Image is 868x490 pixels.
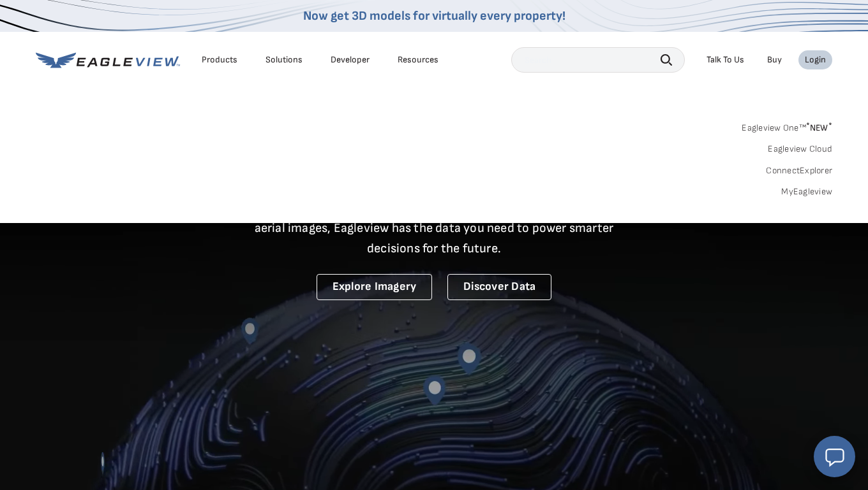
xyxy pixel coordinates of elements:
a: Explore Imagery [317,274,433,300]
button: Open chat window [814,436,855,477]
div: Talk To Us [707,54,744,66]
a: ConnectExplorer [766,165,832,177]
a: Eagleview One™*NEW* [742,119,832,133]
a: Discover Data [447,274,551,300]
a: Now get 3D models for virtually every property! [303,8,565,24]
div: Solutions [266,54,303,66]
div: Resources [398,54,438,66]
span: NEW [806,122,832,133]
a: Developer [331,54,370,66]
input: Search [511,47,685,73]
a: Eagleview Cloud [768,143,832,155]
div: Login [805,54,826,66]
div: Products [202,54,237,66]
a: Buy [767,54,782,66]
p: A new era starts here. Built on more than 3.5 billion high-resolution aerial images, Eagleview ha... [239,198,629,259]
a: MyEagleview [781,186,832,198]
